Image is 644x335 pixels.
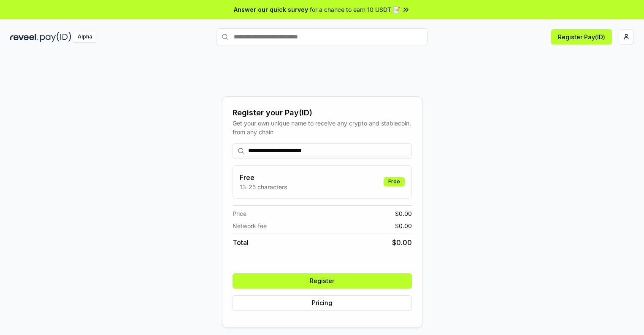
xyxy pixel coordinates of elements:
[234,5,308,14] span: Answer our quick survey
[551,29,612,44] button: Register Pay(ID)
[233,107,412,119] div: Register your Pay(ID)
[310,5,400,14] span: for a chance to earn 10 USDT 📝
[73,32,97,42] div: Alpha
[233,295,412,310] button: Pricing
[40,32,71,42] img: pay_id
[233,273,412,289] button: Register
[240,182,287,191] p: 13-25 characters
[392,237,412,248] span: $ 0.00
[10,32,38,42] img: reveel_dark
[233,237,249,248] span: Total
[233,221,267,230] span: Network fee
[384,177,405,186] div: Free
[233,119,412,136] div: Get your own unique name to receive any crypto and stablecoin, from any chain
[233,209,246,218] span: Price
[395,221,412,230] span: $ 0.00
[395,209,412,218] span: $ 0.00
[240,172,287,182] h3: Free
